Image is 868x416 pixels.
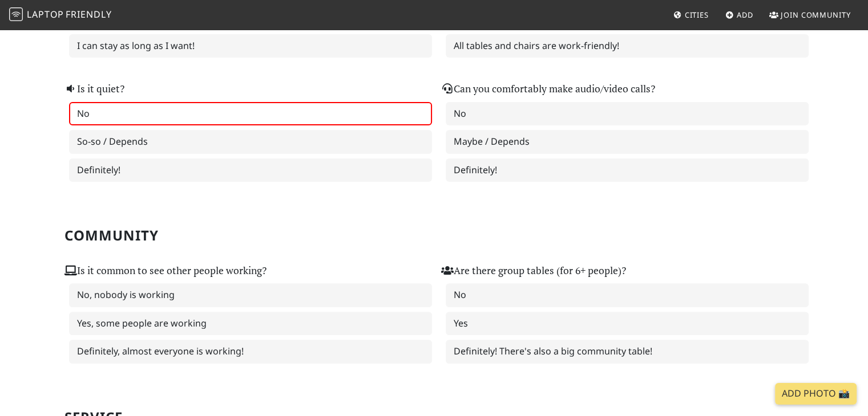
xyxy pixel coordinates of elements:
[669,5,713,25] a: Cities
[737,10,753,20] span: Add
[446,158,809,182] label: Definitely!
[69,283,432,307] label: No, nobody is working
[721,5,758,25] a: Add
[64,81,124,97] label: Is it quiet?
[446,34,809,58] label: All tables and chairs are work-friendly!
[69,340,432,364] label: Definitely, almost everyone is working!
[441,81,655,97] label: Can you comfortably make audio/video calls?
[446,340,809,364] label: Definitely! There's also a big community table!
[446,102,809,126] label: No
[9,7,23,21] img: LaptopFriendly
[775,383,857,405] a: Add Photo 📸
[69,312,432,336] label: Yes, some people are working
[64,227,804,244] h2: Community
[781,10,851,20] span: Join Community
[66,8,111,21] span: Friendly
[765,5,855,25] a: Join Community
[69,158,432,182] label: Definitely!
[446,312,809,336] label: Yes
[64,263,267,279] label: Is it common to see other people working?
[446,283,809,307] label: No
[685,10,709,20] span: Cities
[69,130,432,154] label: So-so / Depends
[9,5,112,25] a: LaptopFriendly LaptopFriendly
[446,130,809,154] label: Maybe / Depends
[69,34,432,58] label: I can stay as long as I want!
[27,8,64,21] span: Laptop
[69,102,432,126] label: No
[441,263,626,279] label: Are there group tables (for 6+ people)?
